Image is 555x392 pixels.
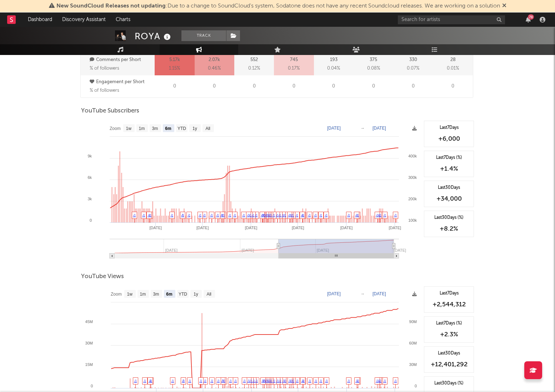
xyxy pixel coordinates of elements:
p: 5.17k [169,56,180,64]
text: 15M [85,362,93,367]
span: 0.08 % [367,64,380,73]
a: ♫ [276,213,279,217]
text: YTD [177,126,186,131]
text: [DATE] [372,291,386,296]
a: ♫ [229,378,232,383]
text: [DATE] [372,126,386,131]
text: [DATE] [394,248,406,252]
a: ♫ [301,378,304,383]
div: +2.3 % [428,330,470,339]
div: 0 [314,75,354,97]
p: 2.07k [209,56,220,64]
a: ♫ [252,378,255,383]
a: ♫ [296,378,299,383]
a: ♫ [210,213,213,217]
div: Last 7 Days (%) [428,320,470,327]
text: Zoom [111,292,122,297]
p: 375 [370,56,377,64]
div: +1.4 % [428,165,470,173]
text: [DATE] [245,226,257,230]
a: ♫ [319,378,322,383]
span: 0.17 % [288,64,300,73]
span: 0.46 % [208,64,221,73]
div: Last 30 Days (%) [428,380,470,387]
text: 1m [139,126,145,131]
div: +2,544,312 [428,300,470,309]
text: 90M [409,320,417,324]
a: ♫ [295,213,298,217]
span: YouTube Views [81,272,124,281]
a: ♫ [188,378,191,383]
div: Last 30 Days [428,185,470,191]
a: ♫ [216,213,219,217]
div: +12,401,292 [428,360,470,369]
span: 0.04 % [327,64,340,73]
a: ♫ [279,378,281,383]
div: Last 30 Days [428,350,470,357]
a: ♫ [234,378,237,383]
text: → [360,126,365,131]
div: +8.2 % [428,225,470,233]
input: Search for artists [398,15,505,24]
div: ROYA [135,30,172,42]
a: ♫ [261,213,264,217]
a: ♫ [199,378,202,383]
text: 3m [153,292,159,297]
a: ♫ [255,213,257,217]
text: All [205,126,210,131]
text: 30M [409,362,417,367]
span: New SoundCloud Releases not updating [56,3,166,9]
text: [DATE] [340,226,353,230]
a: ♫ [325,213,327,217]
button: Track [181,30,226,41]
text: [DATE] [292,226,304,230]
a: ♫ [249,213,251,217]
a: ♫ [291,213,294,217]
text: 45M [85,320,93,324]
text: 0 [91,384,93,388]
span: 0.12 % [248,64,260,73]
text: 300k [408,175,417,180]
p: 552 [250,56,258,64]
a: ♫ [272,378,275,383]
a: ♫ [347,378,350,383]
text: All [206,292,211,297]
a: ♫ [228,213,231,217]
a: ♫ [319,213,322,217]
text: 0 [415,384,417,388]
a: ♫ [301,213,304,217]
a: ♫ [142,213,145,217]
text: 400k [408,154,417,158]
p: 28 [450,56,456,64]
a: ♫ [278,213,281,217]
a: ♫ [233,213,236,217]
text: 1w [126,126,132,131]
text: 6k [87,175,92,180]
a: ♫ [308,378,311,383]
a: ♫ [281,213,284,217]
text: 0 [90,218,92,222]
a: ♫ [276,378,279,383]
a: ♫ [242,213,245,217]
text: [DATE] [150,226,162,230]
text: 6m [165,126,171,131]
a: ♫ [265,378,268,383]
text: [DATE] [327,126,341,131]
div: Last 7 Days [428,290,470,297]
p: 330 [409,56,417,64]
span: 1.15 % [169,64,180,73]
div: 0 [354,75,393,97]
a: ♫ [376,213,379,217]
div: +34,000 [428,195,470,203]
a: ♫ [288,213,291,217]
div: Last 7 Days [428,125,470,131]
a: ♫ [355,378,358,383]
span: 0.01 % [447,64,459,73]
a: ♫ [394,378,397,383]
a: ♫ [272,213,275,217]
a: ♫ [171,378,174,383]
p: Comments per Short [90,56,153,64]
text: 6m [166,292,172,297]
a: ♫ [308,213,311,217]
a: ♫ [220,213,223,217]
